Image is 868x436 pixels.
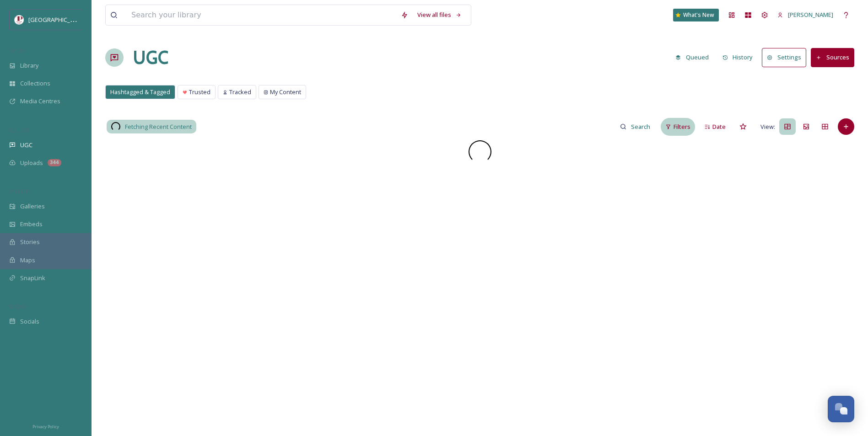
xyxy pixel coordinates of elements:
[15,15,24,24] img: download%20(5).png
[712,122,726,131] span: Date
[762,48,811,67] a: Settings
[127,5,396,25] input: Search your library
[20,141,32,149] span: UGC
[9,188,30,195] span: WIDGETS
[20,97,60,106] span: Media Centres
[125,122,192,131] span: Fetching Recent Content
[9,47,25,54] span: MEDIA
[133,44,168,71] a: UGC
[270,88,301,96] span: My Content
[229,88,251,96] span: Tracked
[626,117,656,136] input: Search
[760,122,775,131] span: View:
[48,159,61,166] div: 344
[32,424,59,430] span: Privacy Policy
[20,202,45,211] span: Galleries
[762,48,806,67] button: Settings
[20,159,43,167] span: Uploads
[20,256,35,265] span: Maps
[788,11,833,19] span: [PERSON_NAME]
[9,127,29,133] span: COLLECT
[413,6,466,24] a: View all files
[110,88,170,96] span: Hashtagged & Tagged
[718,48,758,66] button: History
[673,9,719,21] a: What's New
[671,48,718,66] a: Queued
[828,396,854,422] button: Open Chat
[674,122,690,131] span: Filters
[9,303,27,310] span: SOCIALS
[20,317,39,326] span: Socials
[20,79,50,88] span: Collections
[20,220,43,229] span: Embeds
[811,48,854,67] button: Sources
[189,88,210,96] span: Trusted
[32,420,59,431] a: Privacy Policy
[20,61,38,70] span: Library
[20,238,40,246] span: Stories
[773,6,838,24] a: [PERSON_NAME]
[20,274,45,282] span: SnapLink
[28,15,86,24] span: [GEOGRAPHIC_DATA]
[671,48,713,66] button: Queued
[718,48,762,66] a: History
